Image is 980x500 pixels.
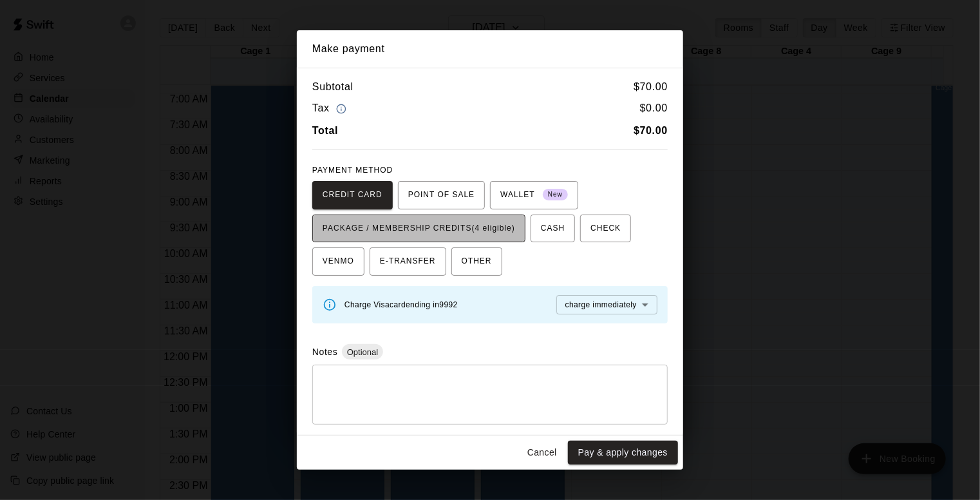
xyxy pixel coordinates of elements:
button: WALLET New [490,181,578,209]
button: CREDIT CARD [312,181,393,209]
span: Optional [342,347,383,357]
span: PAYMENT METHOD [312,166,393,175]
span: CREDIT CARD [323,185,382,206]
h6: $ 70.00 [634,79,668,95]
span: charge immediately [565,300,637,309]
button: Cancel [522,441,563,465]
span: POINT OF SALE [408,185,475,206]
span: WALLET [500,185,568,206]
button: VENMO [312,247,364,276]
b: Total [312,125,338,136]
span: E-TRANSFER [380,251,436,272]
span: Charge Visa card ending in 9992 [344,300,458,309]
h6: Tax [312,100,350,117]
span: New [543,186,568,204]
button: PACKAGE / MEMBERSHIP CREDITS(4 eligible) [312,215,525,243]
button: E-TRANSFER [370,247,446,276]
button: OTHER [451,247,502,276]
span: CHECK [590,218,621,239]
span: CASH [541,218,565,239]
label: Notes [312,347,337,357]
button: POINT OF SALE [398,181,485,209]
button: CHECK [580,215,631,243]
button: Pay & apply changes [568,441,678,465]
span: PACKAGE / MEMBERSHIP CREDITS (4 eligible) [323,218,515,239]
h6: $ 0.00 [640,100,668,117]
span: OTHER [462,251,492,272]
b: $ 70.00 [634,125,668,136]
h2: Make payment [297,30,683,68]
span: VENMO [323,251,354,272]
h6: Subtotal [312,79,353,95]
button: CASH [531,215,575,243]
